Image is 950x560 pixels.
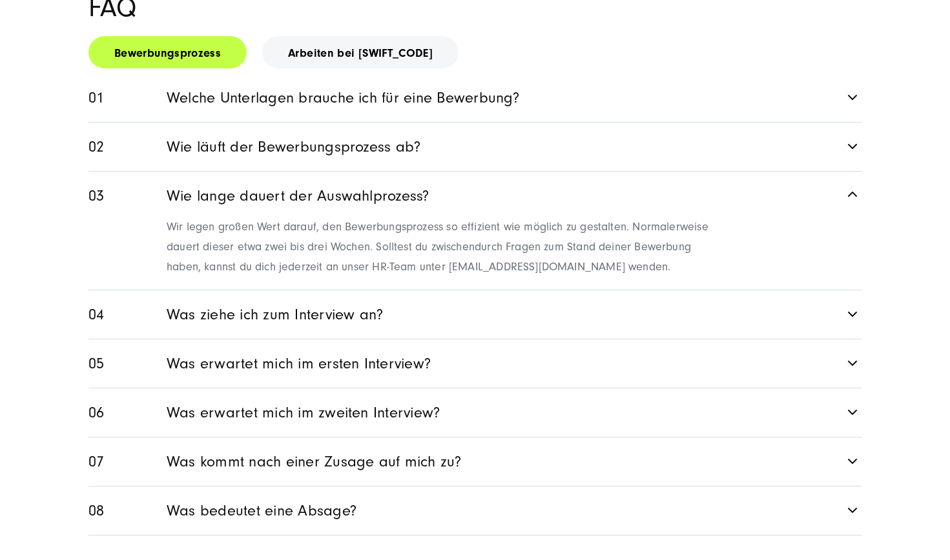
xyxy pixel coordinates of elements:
[88,74,862,122] a: Welche Unterlagen brauche ich für eine Bewerbung?
[88,437,862,486] a: Was kommt nach einer Zusage auf mich zu?
[88,290,862,339] a: Was ziehe ich zum Interview an?
[88,123,862,171] a: Wie läuft der Bewerbungsprozess ab?
[167,217,714,277] p: Wir legen großen Wert darauf, den Bewerbungsprozess so effizient wie möglich zu gestalten. Normal...
[88,36,247,68] a: Bewerbungsprozess
[88,172,862,215] a: Wie lange dauert der Auswahlprozess?
[88,339,862,388] a: Was erwartet mich im ersten Interview?
[88,388,862,437] a: Was erwartet mich im zweiten Interview?
[262,36,459,68] a: Arbeiten bei [SWIFT_CODE]
[88,486,862,535] a: Was bedeutet eine Absage?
